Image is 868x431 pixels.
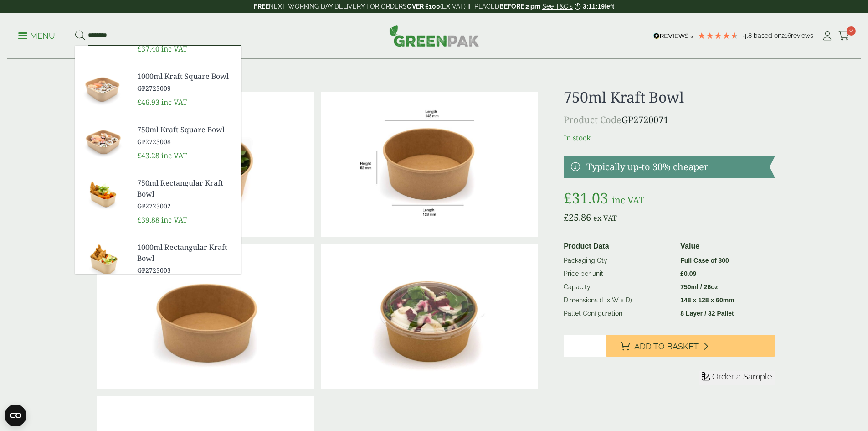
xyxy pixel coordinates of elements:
td: Capacity [560,280,677,294]
img: Kraft Bowl 750ml With Goats Chees Salad With Lid [321,244,538,389]
strong: BEFORE 2 pm [499,3,540,10]
bdi: 25.86 [564,211,591,223]
img: KraftBowl_750 [321,92,538,237]
i: Cart [838,31,850,41]
span: GP2723008 [137,137,234,146]
span: £46.93 [137,97,159,107]
span: £ [564,188,572,208]
span: 1000ml Rectangular Kraft Bowl [137,242,234,264]
span: 216 [781,32,791,39]
strong: FREE [254,3,269,10]
span: inc VAT [161,44,187,54]
span: reviews [791,32,813,39]
button: Add to Basket [606,335,775,357]
strong: 750ml / 26oz [680,283,718,291]
span: 4.8 [743,32,754,39]
span: inc VAT [612,194,644,206]
td: Pallet Configuration [560,307,677,320]
th: Value [677,239,771,254]
span: 3:11:19 [583,3,605,10]
strong: 148 x 128 x 60mm [680,296,734,304]
p: Menu [18,31,55,42]
span: £43.28 [137,151,159,161]
span: £37.40 [137,44,159,54]
span: left [605,3,614,10]
span: 750ml Kraft Square Bowl [137,124,234,135]
h1: 750ml Kraft Bowl [564,88,775,106]
a: 1000ml Rectangular Kraft Bowl GP2723003 [137,242,234,275]
span: Add to Basket [634,342,699,352]
strong: Full Case of 300 [680,257,729,264]
span: 1000ml Kraft Square Bowl [137,71,234,82]
span: £ [564,211,569,223]
span: GP2723009 [137,83,234,93]
bdi: 31.03 [564,188,608,208]
img: GP2723008 [75,120,130,164]
img: GP2723003 [75,238,130,282]
button: Open CMP widget [5,405,26,426]
i: My Account [822,31,833,41]
img: GreenPak Supplies [389,25,479,47]
a: 0 [838,29,850,43]
span: Based on [754,32,781,39]
strong: 8 Layer / 32 Pallet [680,310,734,317]
span: GP2723002 [137,201,234,211]
span: 750ml Rectangular Kraft Bowl [137,177,234,199]
td: Dimensions (L x W x D) [560,294,677,307]
img: GP2723009 [75,67,130,111]
span: GP2723003 [137,265,234,275]
div: 4.79 Stars [698,31,739,40]
p: GP2720071 [564,113,775,127]
span: inc VAT [161,215,187,225]
span: £39.88 [137,215,159,225]
a: Menu [18,31,55,40]
span: inc VAT [161,97,187,107]
span: ex VAT [593,213,617,223]
a: See T&C's [542,3,573,10]
span: 0 [847,26,856,36]
span: Product Code [564,114,621,126]
span: Order a Sample [712,372,772,381]
span: inc VAT [161,151,187,161]
td: Packaging Qty [560,254,677,268]
bdi: 0.09 [680,270,696,277]
img: REVIEWS.io [653,33,693,39]
img: GP2723002 [75,174,130,218]
strong: OVER £100 [407,3,440,10]
a: 750ml Kraft Square Bowl GP2723008 [137,124,234,146]
a: 750ml Rectangular Kraft Bowl GP2723002 [137,177,234,211]
img: Kraft Bowl 750ml [97,244,314,389]
td: Price per unit [560,267,677,280]
th: Product Data [560,239,677,254]
p: In stock [564,132,775,143]
button: Order a Sample [699,371,775,385]
span: £ [680,270,684,277]
a: 1000ml Kraft Square Bowl GP2723009 [137,71,234,93]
